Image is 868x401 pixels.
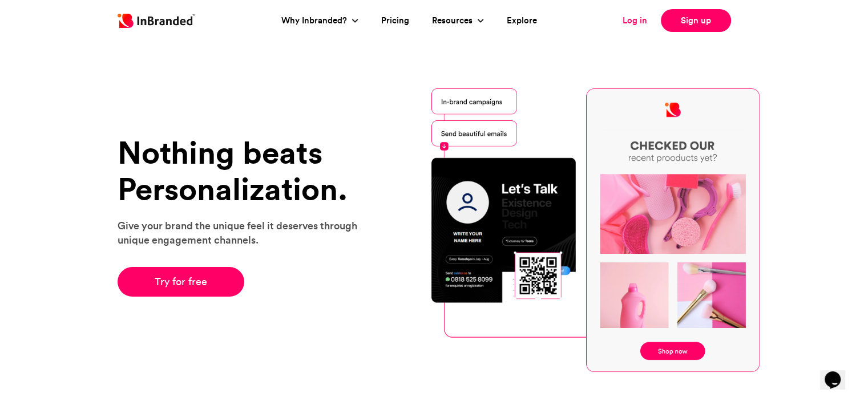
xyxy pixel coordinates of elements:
a: Explore [507,14,537,27]
a: Why Inbranded? [281,14,350,27]
a: Sign up [661,9,731,32]
h1: Nothing beats Personalization. [118,135,372,207]
a: Log in [623,14,647,27]
a: Pricing [381,14,409,27]
p: Give your brand the unique feel it deserves through unique engagement channels. [118,218,372,247]
iframe: chat widget [820,355,857,390]
img: Inbranded [118,14,195,28]
a: Resources [432,14,475,27]
a: Try for free [118,267,245,297]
